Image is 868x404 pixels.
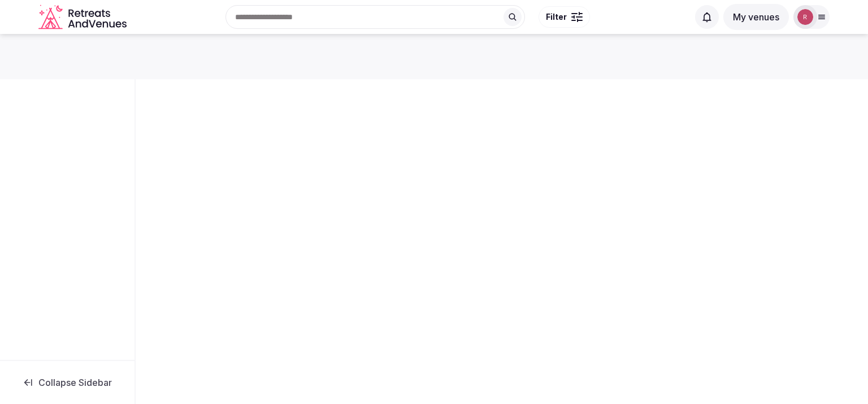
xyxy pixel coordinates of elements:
[723,11,789,23] a: My venues
[38,5,129,30] a: Visit the homepage
[38,377,112,388] span: Collapse Sidebar
[38,5,129,30] svg: Retreats and Venues company logo
[723,4,789,30] button: My venues
[9,370,125,395] button: Collapse Sidebar
[546,11,567,23] span: Filter
[539,6,590,28] button: Filter
[797,9,813,25] img: robiejavier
